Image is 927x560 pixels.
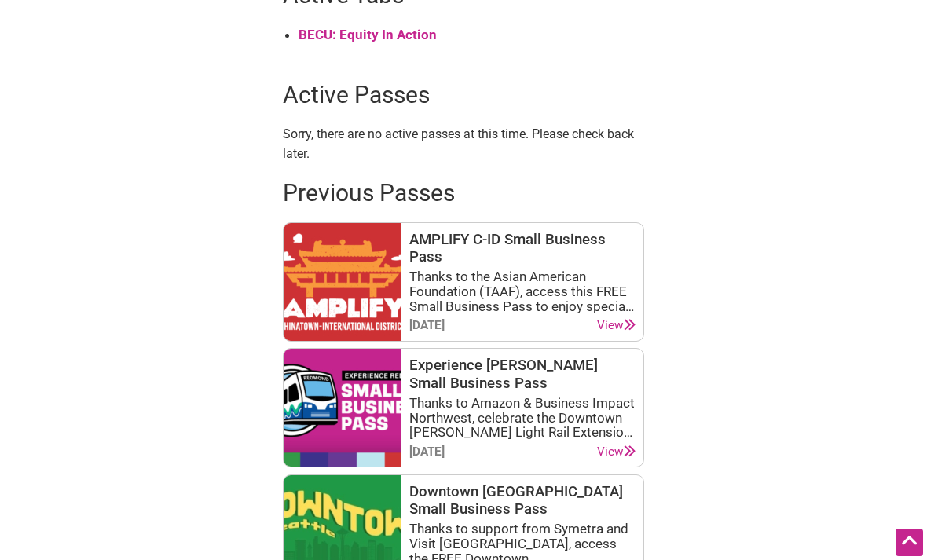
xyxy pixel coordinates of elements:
h3: AMPLIFY C-ID Small Business Pass [409,231,636,266]
div: [DATE] [409,318,445,333]
p: Sorry, there are no active passes at this time. Please check back later. [283,124,644,164]
a: View [597,445,636,459]
h2: Previous Passes [283,177,644,210]
a: View [597,318,636,333]
img: AMPLIFY - Chinatown-International District [284,223,401,341]
h3: Downtown [GEOGRAPHIC_DATA] Small Business Pass [409,483,636,518]
h3: Experience [PERSON_NAME] Small Business Pass [409,357,636,392]
div: [DATE] [409,445,445,459]
h2: Active Passes [283,79,644,112]
div: Thanks to Amazon & Business Impact Northwest, celebrate the Downtown [PERSON_NAME] Light Rail Ext... [409,396,636,440]
div: Thanks to the Asian American Foundation (TAAF), access this FREE Small Business Pass to enjoy spe... [409,269,636,313]
img: Experience Redmond Small Business Pass [284,349,401,467]
div: Scroll Back to Top [896,529,923,556]
a: BECU: Equity In Action [299,27,437,42]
